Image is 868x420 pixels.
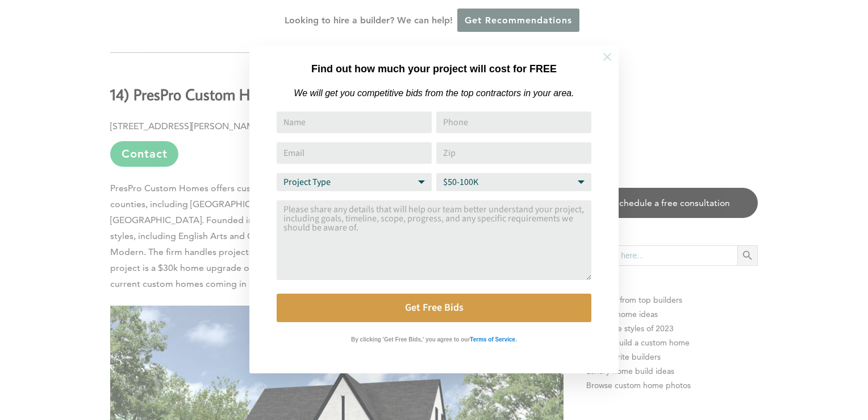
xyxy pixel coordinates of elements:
strong: Find out how much your project will cost for FREE [311,63,557,75]
input: Phone [436,112,591,133]
button: Close [587,37,627,77]
em: We will get you competitive bids from the top contractors in your area. [294,88,574,98]
strong: . [515,336,517,343]
iframe: Drift Widget Chat Controller [650,339,854,406]
select: Project Type [277,173,432,191]
textarea: Comment or Message [277,200,591,280]
a: Terms of Service [470,333,515,343]
input: Email Address [277,142,432,164]
strong: By clicking 'Get Free Bids,' you agree to our [351,336,470,343]
strong: Terms of Service [470,336,515,343]
input: Name [277,112,432,133]
button: Get Free Bids [277,294,591,322]
select: Budget Range [436,173,591,191]
input: Zip [436,142,591,164]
